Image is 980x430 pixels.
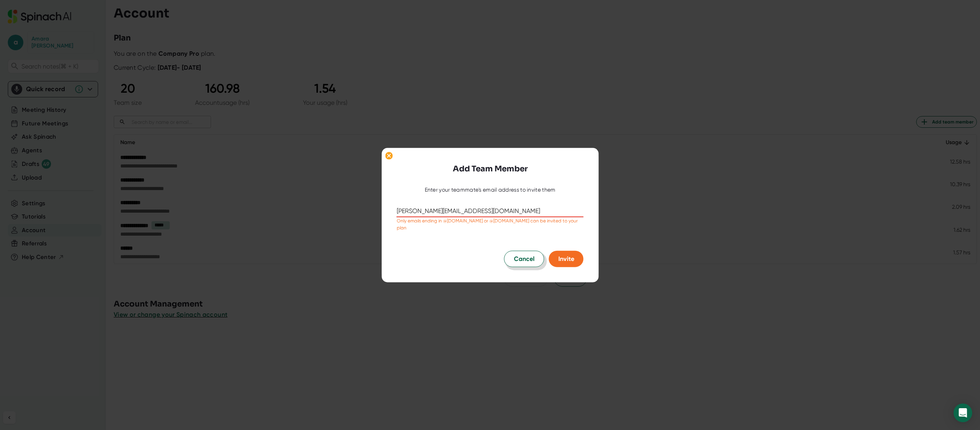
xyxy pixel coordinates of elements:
h3: Add Team Member [453,163,528,174]
span: Invite [558,255,574,263]
input: kale@acme.co [397,205,584,217]
span: Cancel [514,254,535,264]
div: Enter your teammate's email address to invite them [425,186,556,193]
button: Cancel [504,251,544,267]
button: Invite [549,251,584,267]
div: Only emails ending in @[DOMAIN_NAME] or @[DOMAIN_NAME] can be invited to your plan [397,217,584,224]
div: Open Intercom Messenger [954,404,972,422]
